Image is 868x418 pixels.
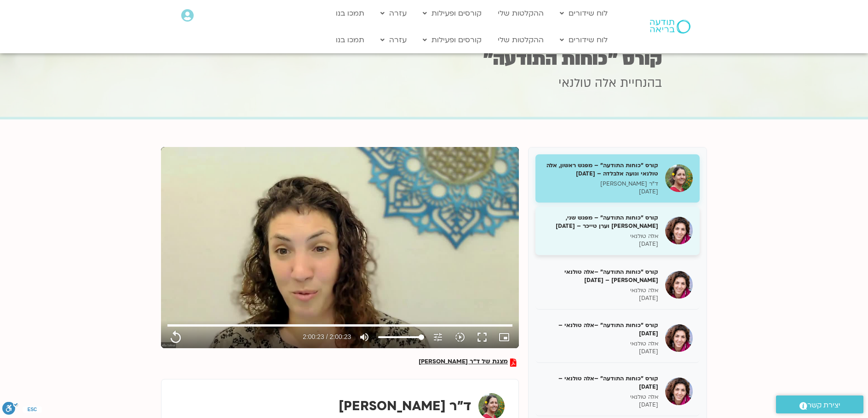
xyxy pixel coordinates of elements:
[493,5,548,22] a: ההקלטות שלי
[542,232,658,240] p: אלה טולנאי
[555,31,612,49] a: לוח שידורים
[542,294,658,302] p: [DATE]
[542,214,658,230] h5: קורס "כוחות התודעה" – מפגש שני, [PERSON_NAME] וערן טייכר – [DATE]
[542,401,658,409] p: [DATE]
[807,399,840,412] span: יצירת קשר
[665,164,693,192] img: קורס "כוחות התודעה" – מפגש ראשון, אלה טולנאי ונועה אלבלדה – 13/05/25
[376,5,411,22] a: עזרה
[542,180,658,188] p: ד"ר [PERSON_NAME]
[650,20,690,34] img: תודעה בריאה
[542,393,658,401] p: אלה טולנאי
[542,268,658,284] h5: קורס "כוחות התודעה" –אלה טולנאי [PERSON_NAME] – [DATE]
[418,31,486,49] a: קורסים ופעילות
[418,5,486,22] a: קורסים ופעילות
[542,161,658,178] h5: קורס "כוחות התודעה" – מפגש ראשון, אלה טולנאי ונועה אלבלדה – [DATE]
[665,217,693,244] img: קורס "כוחות התודעה" – מפגש שני, אלה טולנאי וערן טייכר – 20/05/25
[665,324,693,352] img: קורס "כוחות התודעה" –אלה טולנאי – 03/06/25
[331,5,369,22] a: תמכו בנו
[542,348,658,356] p: [DATE]
[542,340,658,348] p: אלה טולנאי
[542,240,658,248] p: [DATE]
[776,395,863,413] a: יצירת קשר
[331,31,369,49] a: תמכו בנו
[542,374,658,391] h5: קורס "כוחות התודעה" –אלה טולנאי – [DATE]
[207,50,662,68] h1: קורס "כוחות התודעה"
[419,358,508,367] span: מצגת של ד"ר [PERSON_NAME]
[376,31,411,49] a: עזרה
[620,75,662,91] span: בהנחיית
[665,271,693,299] img: קורס "כוחות התודעה" –אלה טולנאי ומירה רגב – 27/05/25
[542,287,658,294] p: אלה טולנאי
[419,358,517,367] a: מצגת של ד"ר [PERSON_NAME]
[542,188,658,196] p: [DATE]
[555,5,612,22] a: לוח שידורים
[542,321,658,338] h5: קורס "כוחות התודעה" –אלה טולנאי – [DATE]
[493,31,548,49] a: ההקלטות שלי
[665,378,693,405] img: קורס "כוחות התודעה" –אלה טולנאי – 17/06/25
[339,397,471,415] strong: ד"ר [PERSON_NAME]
